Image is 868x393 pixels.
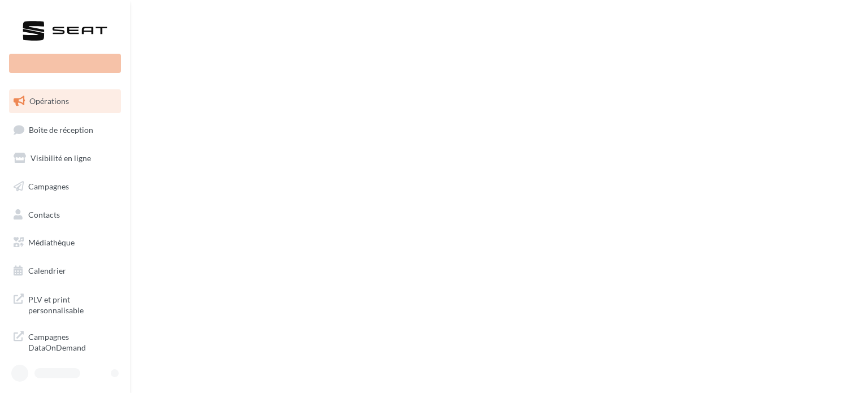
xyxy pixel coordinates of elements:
span: Opérations [29,96,69,106]
a: Médiathèque [7,231,123,254]
a: Boîte de réception [7,118,123,142]
a: Calendrier [7,259,123,283]
a: Visibilité en ligne [7,146,123,170]
a: Contacts [7,203,123,227]
span: Contacts [28,209,60,219]
span: PLV et print personnalisable [28,292,116,316]
div: Nouvelle campagne [9,54,121,73]
a: Opérations [7,89,123,113]
span: Calendrier [28,266,66,275]
span: Médiathèque [28,237,75,247]
span: Visibilité en ligne [31,153,91,163]
span: Campagnes [28,182,69,191]
span: Campagnes DataOnDemand [28,329,116,353]
a: Campagnes DataOnDemand [7,325,123,358]
a: PLV et print personnalisable [7,287,123,321]
span: Boîte de réception [29,124,93,134]
a: Campagnes [7,175,123,198]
